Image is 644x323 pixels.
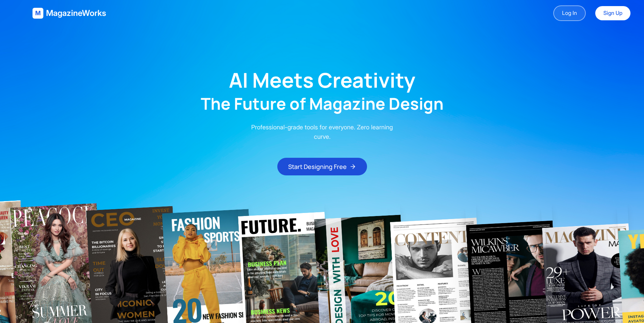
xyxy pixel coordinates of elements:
h2: The Future of Magazine Design [201,95,444,112]
a: Log In [553,5,586,21]
button: Start Designing Free [277,158,367,175]
span: MagazineWorks [46,8,106,19]
a: Sign Up [595,6,630,20]
h1: AI Meets Creativity [229,70,415,90]
span: M [35,8,41,18]
p: Professional-grade tools for everyone. Zero learning curve. [246,123,398,142]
